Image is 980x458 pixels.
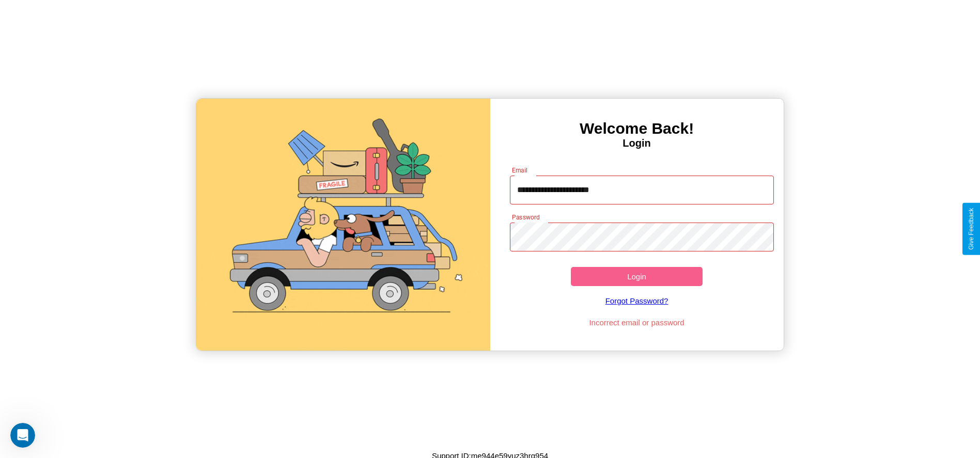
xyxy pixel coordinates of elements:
[512,213,539,222] label: Password
[490,120,784,137] h3: Welcome Back!
[490,137,784,149] h4: Login
[968,208,975,250] div: Give Feedback
[512,166,528,175] label: Email
[196,99,490,351] img: gif
[10,423,35,448] iframe: Intercom live chat
[505,315,769,329] p: Incorrect email or password
[571,267,703,286] button: Login
[505,286,769,315] a: Forgot Password?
